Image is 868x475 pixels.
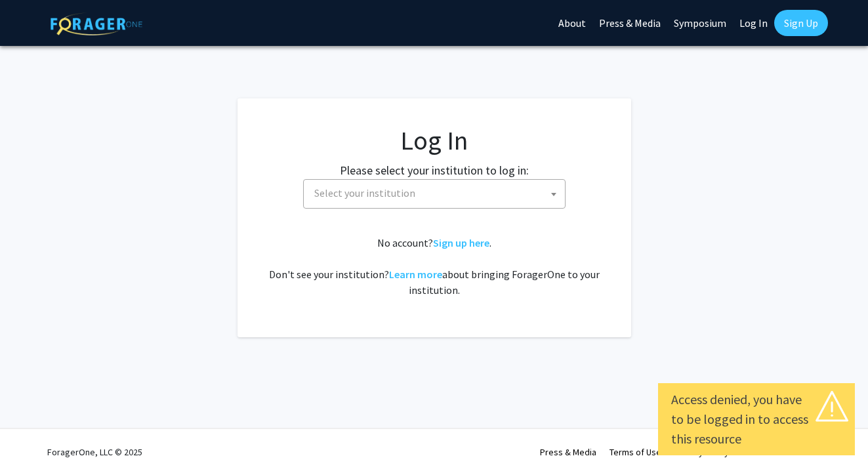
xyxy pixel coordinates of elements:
a: Terms of Use [610,446,661,458]
a: Sign up here [433,236,489,249]
iframe: Chat [812,416,858,465]
img: ForagerOne Logo [51,12,142,35]
span: Select your institution [314,186,415,199]
span: Select your institution [309,180,565,207]
div: Access denied, you have to be logged in to access this resource [671,390,842,449]
h1: Log In [264,125,605,156]
a: Sign Up [774,10,828,36]
a: Learn more about bringing ForagerOne to your institution [389,268,442,281]
label: Please select your institution to log in: [340,161,529,179]
div: No account? . Don't see your institution? about bringing ForagerOne to your institution. [264,235,605,298]
div: ForagerOne, LLC © 2025 [47,429,142,475]
a: Press & Media [540,446,596,458]
span: Select your institution [303,179,566,209]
